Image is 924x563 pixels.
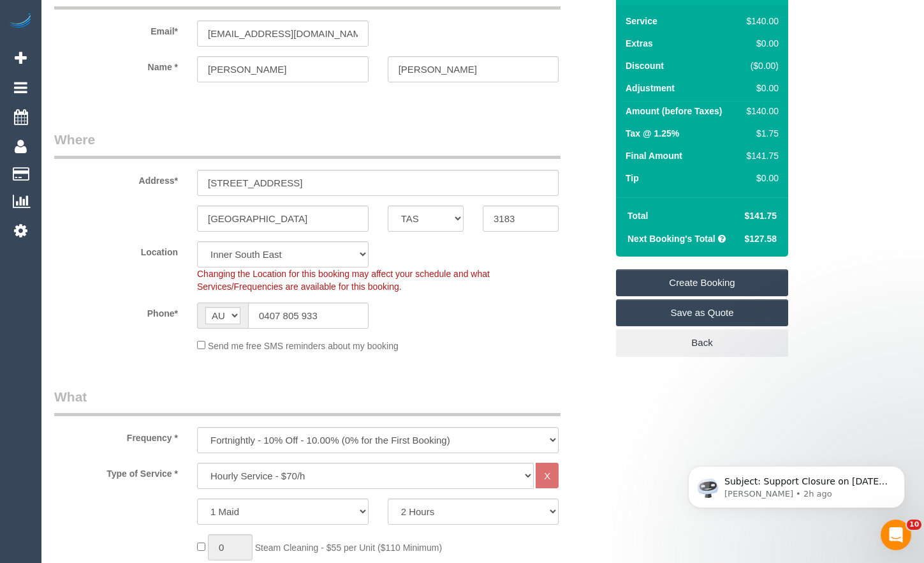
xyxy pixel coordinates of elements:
div: ($0.00) [742,59,779,72]
input: First Name* [197,56,369,82]
img: Automaid Logo [8,13,33,31]
label: Service [626,15,657,27]
span: $127.58 [744,234,777,244]
span: 10 [907,520,921,530]
label: Type of Service * [45,463,187,480]
span: Changing the Location for this booking may affect your schedule and what Services/Frequencies are... [197,269,490,292]
label: Frequency * [45,427,187,444]
strong: Next Booking's Total [627,234,715,244]
input: Email* [197,20,369,47]
div: $140.00 [742,105,779,117]
div: $0.00 [742,37,779,50]
input: Phone* [248,303,369,329]
label: Name * [45,56,187,73]
label: Adjustment [626,82,675,94]
legend: What [54,387,561,416]
strong: Total [627,211,648,221]
label: Extras [626,37,653,50]
span: $141.75 [744,211,777,221]
legend: Where [54,130,561,159]
label: Address* [45,170,187,187]
label: Email* [45,20,187,38]
input: Last Name* [388,56,559,82]
label: Tip [626,172,639,184]
div: $0.00 [742,82,779,94]
a: Back [616,329,788,356]
span: Send me free SMS reminders about my booking [208,341,399,351]
iframe: Intercom notifications message [669,439,924,529]
div: $0.00 [742,172,779,184]
label: Discount [626,59,664,72]
div: $1.75 [742,127,779,140]
label: Tax @ 1.25% [626,127,679,140]
input: Suburb* [197,206,369,232]
label: Final Amount [626,149,682,162]
label: Location [45,241,187,259]
div: $140.00 [742,15,779,27]
span: Steam Cleaning - $55 per Unit ($110 Minimum) [255,543,442,553]
div: $141.75 [742,149,779,162]
iframe: Intercom live chat [881,520,911,550]
a: Save as Quote [616,299,788,326]
label: Phone* [45,303,187,320]
label: Amount (before Taxes) [626,105,722,117]
input: Post Code* [483,206,559,232]
a: Create Booking [616,269,788,296]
